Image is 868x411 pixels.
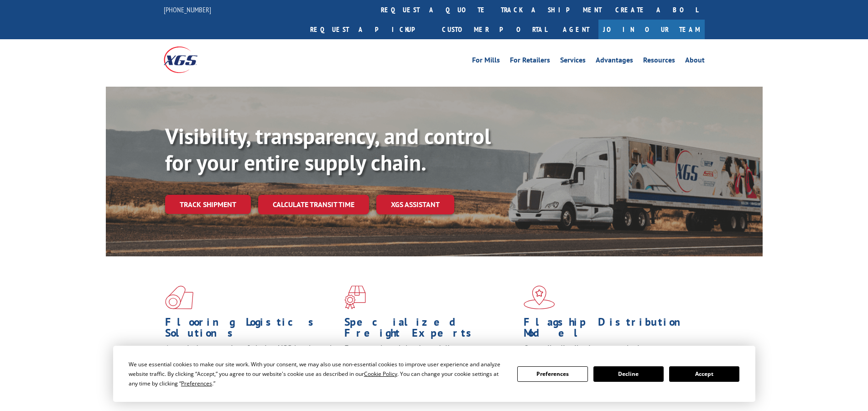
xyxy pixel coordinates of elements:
a: About [685,57,705,67]
span: Preferences [181,380,212,387]
h1: Flooring Logistics Solutions [165,317,338,343]
a: Advantages [596,57,633,67]
p: From overlength loads to delicate cargo, our experienced staff knows the best way to move your fr... [344,343,517,384]
a: XGS ASSISTANT [376,195,454,214]
div: We use essential cookies to make our site work. With your consent, we may also use non-essential ... [129,359,506,388]
button: Decline [593,366,664,382]
a: Agent [554,20,598,39]
button: Preferences [517,366,587,382]
a: Calculate transit time [258,195,369,214]
a: For Mills [472,57,500,67]
a: Request a pickup [303,20,435,39]
a: Join Our Team [598,20,705,39]
a: Customer Portal [435,20,554,39]
b: Visibility, transparency, and control for your entire supply chain. [165,122,491,177]
h1: Specialized Freight Experts [344,317,517,343]
span: As an industry carrier of choice, XGS has brought innovation and dedication to flooring logistics... [165,343,337,375]
span: Cookie Policy [364,370,397,378]
button: Accept [669,366,739,382]
img: xgs-icon-total-supply-chain-intelligence-red [165,286,193,309]
h1: Flagship Distribution Model [524,317,696,343]
a: Track shipment [165,195,251,214]
div: Cookie Consent Prompt [113,346,755,402]
img: xgs-icon-focused-on-flooring-red [344,286,366,309]
img: xgs-icon-flagship-distribution-model-red [524,286,555,309]
a: Services [560,57,586,67]
span: Our agile distribution network gives you nationwide inventory management on demand. [524,343,691,364]
a: For Retailers [510,57,550,67]
a: Resources [643,57,675,67]
a: [PHONE_NUMBER] [164,5,211,14]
